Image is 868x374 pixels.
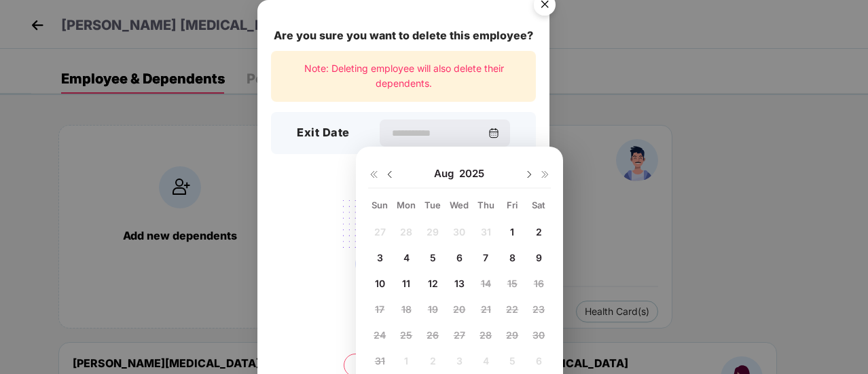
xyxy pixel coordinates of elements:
[509,252,516,263] span: 8
[368,169,379,180] img: svg+xml;base64,PHN2ZyB4bWxucz0iaHR0cDovL3d3dy53My5vcmcvMjAwMC9zdmciIHdpZHRoPSIxNiIgaGVpZ2h0PSIxNi...
[395,199,418,211] div: Mon
[488,128,499,138] img: svg+xml;base64,PHN2ZyBpZD0iQ2FsZW5kYXItMzJ4MzIiIHhtbG5zPSJodHRwOi8vd3d3LnczLm9yZy8yMDAwL3N2ZyIgd2...
[430,252,436,263] span: 5
[524,169,535,180] img: svg+xml;base64,PHN2ZyBpZD0iRHJvcGRvd24tMzJ4MzIiIHhtbG5zPSJodHRwOi8vd3d3LnczLm9yZy8yMDAwL3N2ZyIgd2...
[384,169,395,180] img: svg+xml;base64,PHN2ZyBpZD0iRHJvcGRvd24tMzJ4MzIiIHhtbG5zPSJodHRwOi8vd3d3LnczLm9yZy8yMDAwL3N2ZyIgd2...
[434,167,459,181] span: Aug
[459,167,484,181] span: 2025
[297,124,350,142] h3: Exit Date
[454,278,465,289] span: 13
[428,278,438,289] span: 12
[527,199,551,211] div: Sat
[456,252,463,263] span: 6
[540,169,551,180] img: svg+xml;base64,PHN2ZyB4bWxucz0iaHR0cDovL3d3dy53My5vcmcvMjAwMC9zdmciIHdpZHRoPSIxNiIgaGVpZ2h0PSIxNi...
[510,226,514,238] span: 1
[271,27,536,44] div: Are you sure you want to delete this employee?
[375,278,385,289] span: 10
[536,226,542,238] span: 2
[327,192,480,298] img: svg+xml;base64,PHN2ZyB4bWxucz0iaHR0cDovL3d3dy53My5vcmcvMjAwMC9zdmciIHdpZHRoPSIyMjQiIGhlaWdodD0iMT...
[474,199,498,211] div: Thu
[271,51,536,102] div: Note: Deleting employee will also delete their dependents.
[377,252,383,263] span: 3
[536,252,542,263] span: 9
[421,199,445,211] div: Tue
[501,199,524,211] div: Fri
[448,199,471,211] div: Wed
[368,199,392,211] div: Sun
[402,278,410,289] span: 11
[403,252,410,263] span: 4
[483,252,488,263] span: 7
